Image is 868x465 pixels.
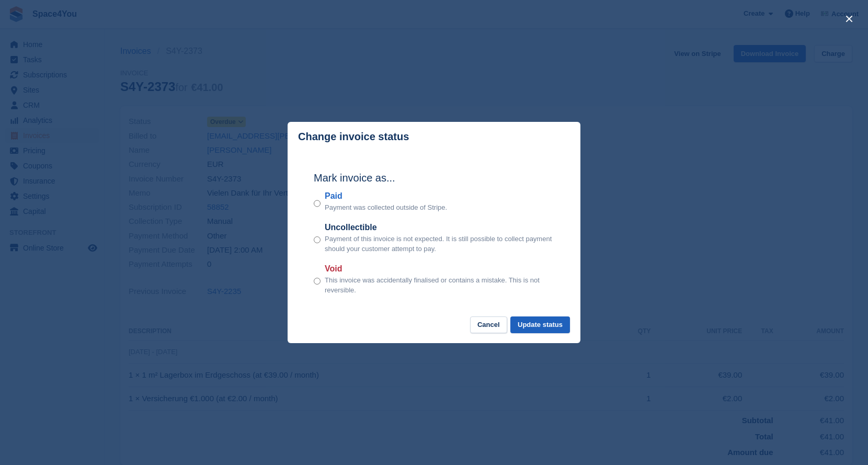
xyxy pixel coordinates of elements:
h2: Mark invoice as... [314,170,554,186]
p: This invoice was accidentally finalised or contains a mistake. This is not reversible. [325,275,554,296]
p: Change invoice status [298,131,409,143]
button: Cancel [470,316,507,334]
label: Paid [325,190,447,202]
label: Void [325,263,554,275]
p: Payment of this invoice is not expected. It is still possible to collect payment should your cust... [325,234,554,254]
p: Payment was collected outside of Stripe. [325,202,447,213]
button: close [841,10,858,27]
button: Update status [510,316,570,334]
label: Uncollectible [325,221,554,234]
